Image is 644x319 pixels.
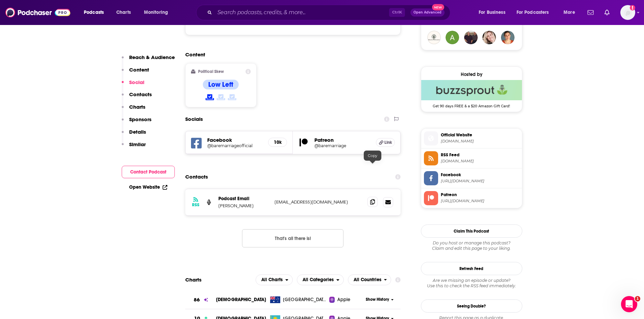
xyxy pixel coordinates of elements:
[441,172,519,178] span: Facebook
[620,5,635,20] button: Show profile menu
[185,51,396,58] h2: Content
[274,139,281,145] h5: 10k
[198,69,224,74] h2: Political Skew
[464,31,478,44] img: Denzim
[421,240,522,251] div: Claim and edit this page to your liking.
[630,5,635,10] svg: Add a profile image
[122,116,151,129] button: Sponsors
[185,291,216,309] a: 86
[363,297,396,302] button: Show History
[517,8,549,17] span: For Podcasters
[432,4,444,10] span: New
[207,143,263,148] a: @baremarriageofficial
[389,8,405,17] span: Ctrl K
[512,7,559,18] button: open menu
[129,79,144,85] p: Social
[185,276,201,283] h2: Charts
[376,138,395,147] a: Link
[267,296,329,303] a: [GEOGRAPHIC_DATA]
[208,80,233,89] h4: Low Left
[479,8,505,17] span: For Business
[424,171,519,185] a: Facebook[URL][DOMAIN_NAME]
[441,198,519,204] span: https://www.patreon.com/baremarriage
[424,151,519,165] a: RSS Feed[DOMAIN_NAME]
[242,229,343,247] button: Nothing here.
[122,141,146,154] button: Similar
[185,170,208,183] h2: Contacts
[129,184,167,190] a: Open Website
[192,202,199,208] h3: RSS
[256,274,293,285] h2: Platforms
[421,240,522,246] span: Do you host or manage this podcast?
[283,296,327,303] span: Australia
[366,297,389,302] span: Show History
[421,278,522,289] div: Are we missing an episode or update? Use this to check the RSS feed immediately.
[384,140,392,145] span: Link
[5,6,70,19] img: Podchaser - Follow, Share and Rate Podcasts
[112,7,135,18] a: Charts
[215,7,389,18] input: Search podcasts, credits, & more...
[303,277,334,282] span: All Categories
[421,80,522,100] img: Buzzsprout Deal: Get 90 days FREE & a $20 Amazon Gift Card!
[427,31,441,44] img: podcastvirtualassistant24
[559,7,583,18] button: open menu
[129,141,146,148] p: Similar
[129,91,152,98] p: Contacts
[441,132,519,138] span: Official Website
[185,113,203,126] h2: Socials
[421,299,522,313] a: Seeing Double?
[585,7,596,18] a: Show notifications dropdown
[297,274,344,285] h2: Categories
[413,11,442,14] span: Open Advanced
[441,179,519,184] span: https://www.facebook.com/baremarriageofficial
[441,139,519,144] span: tolovehonorandvacuum.com
[297,274,344,285] button: open menu
[129,116,151,123] p: Sponsors
[424,131,519,145] a: Official Website[DOMAIN_NAME]
[122,54,175,67] button: Reach & Audience
[218,196,269,202] p: Podcast Email
[564,8,575,17] span: More
[620,5,635,20] span: Logged in as Lydia_Gustafson
[129,129,146,135] p: Details
[261,277,283,282] span: All Charts
[275,199,362,205] p: [EMAIL_ADDRESS][DOMAIN_NAME]
[84,8,104,17] span: Podcasts
[144,8,168,17] span: Monitoring
[139,7,177,18] button: open menu
[348,274,391,285] button: open menu
[482,31,496,44] a: kkclayton
[441,192,519,198] span: Patreon
[314,143,371,148] a: @baremarriage
[122,67,149,79] button: Content
[635,296,640,301] span: 1
[421,80,522,108] a: Buzzsprout Deal: Get 90 days FREE & a $20 Amazon Gift Card!
[421,72,522,77] div: Hosted by
[441,159,519,164] span: feeds.buzzsprout.com
[364,151,381,161] div: Copy
[410,8,445,17] button: Open AdvancedNew
[116,8,131,17] span: Charts
[621,296,637,312] iframe: Intercom live chat
[602,7,612,18] a: Show notifications dropdown
[129,104,145,110] p: Charts
[421,100,522,108] span: Get 90 days FREE & a $20 Amazon Gift Card!
[424,191,519,205] a: Patreon[URL][DOMAIN_NAME]
[122,79,144,91] button: Social
[79,7,113,18] button: open menu
[129,67,149,73] p: Content
[446,31,459,44] a: Paperpusher05
[216,297,266,302] a: [DEMOGRAPHIC_DATA]
[314,137,371,143] h5: Patreon
[194,296,200,304] h3: 86
[122,129,146,141] button: Details
[129,54,175,60] p: Reach & Audience
[501,31,515,44] img: bleslie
